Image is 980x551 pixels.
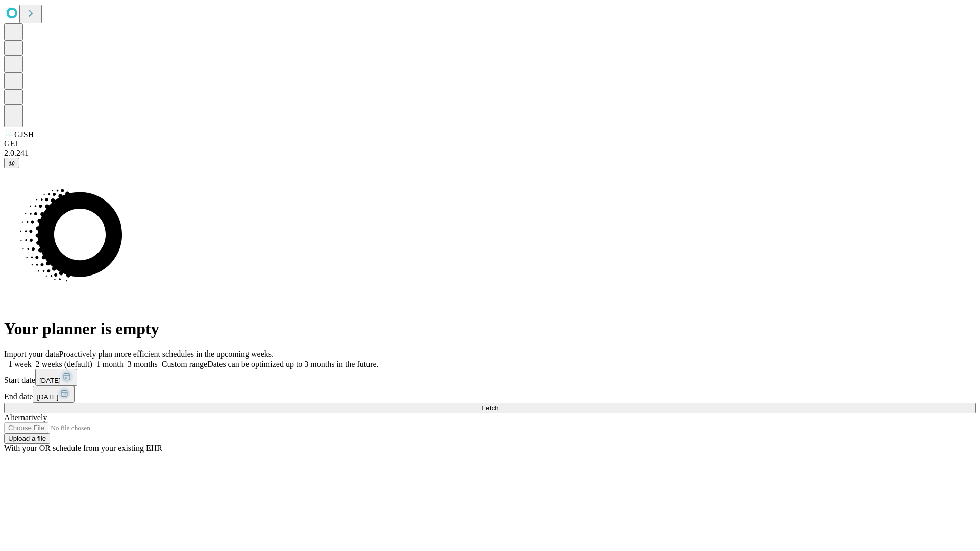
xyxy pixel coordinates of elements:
button: [DATE] [35,369,77,386]
span: Fetch [481,404,498,412]
div: End date [4,386,976,403]
span: Proactively plan more efficient schedules in the upcoming weeks. [59,349,274,358]
span: @ [8,159,15,167]
button: @ [4,158,19,168]
span: Import your data [4,349,59,358]
span: 2 weeks (default) [36,360,92,368]
span: GJSH [14,130,34,139]
span: 1 month [96,360,124,368]
span: Dates can be optimized up to 3 months in the future. [207,360,378,368]
span: [DATE] [39,377,61,384]
button: Upload a file [4,433,50,444]
div: GEI [4,139,976,148]
span: [DATE] [37,393,58,401]
div: Start date [4,369,976,386]
span: Custom range [162,360,207,368]
div: 2.0.241 [4,148,976,158]
span: 3 months [128,360,158,368]
button: [DATE] [33,386,75,403]
span: 1 week [8,360,32,368]
h1: Your planner is empty [4,319,976,338]
span: With your OR schedule from your existing EHR [4,444,162,453]
button: Fetch [4,403,976,413]
span: Alternatively [4,413,47,422]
